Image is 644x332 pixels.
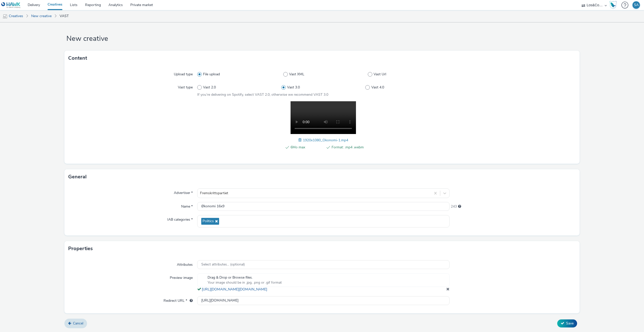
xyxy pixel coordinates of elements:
[303,138,348,143] span: 1920x1080_Okonomi-1.mp4
[208,280,282,285] span: Your image should be in .jpg, .png or .gif format
[197,92,328,97] span: If you’re delivering on Spotify, select VAST 2.0, otherwise we recommend VAST 3.0
[458,204,461,209] div: Maximum 255 characters
[609,1,619,9] a: Hawk Academy
[609,1,617,9] img: Hawk Academy
[162,296,195,303] label: Redirect URL *
[634,1,639,9] div: SA
[176,83,195,90] label: Vast type
[202,287,269,292] a: [URL][DOMAIN_NAME][DOMAIN_NAME]
[68,173,87,181] h3: General
[64,319,87,328] a: Cancel
[168,273,195,280] label: Preview image
[289,72,304,77] span: Vast XML
[201,262,245,267] span: Select attributes... (optional)
[64,34,580,44] h1: New creative
[68,54,87,62] h3: Content
[374,72,386,77] span: Vast Url
[203,85,216,90] span: Vast 2.0
[29,10,54,22] a: New creative
[187,298,193,303] div: URL will be used as a validation URL with some SSPs and it will be the redirection URL of your cr...
[197,296,450,305] input: url...
[291,144,323,150] span: 6Mo max
[1,2,21,8] img: undefined Logo
[165,215,195,222] label: IAB categories *
[172,188,195,195] label: Advertiser *
[203,72,220,77] span: File upload
[451,204,457,209] span: 243
[179,202,195,209] label: Name *
[371,85,384,90] span: Vast 4.0
[203,219,214,223] span: Politics
[566,321,574,326] span: Save
[68,245,93,252] h3: Properties
[57,10,71,22] a: VAST
[175,260,195,267] label: Attributes
[208,275,282,280] span: Drag & Drop or Browse files.
[287,85,300,90] span: Vast 3.0
[557,319,577,327] button: Save
[3,14,8,19] img: mobile
[332,144,364,150] span: Format: .mp4 .webm
[197,202,450,211] input: Name
[73,321,83,326] span: Cancel
[172,70,195,77] label: Upload type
